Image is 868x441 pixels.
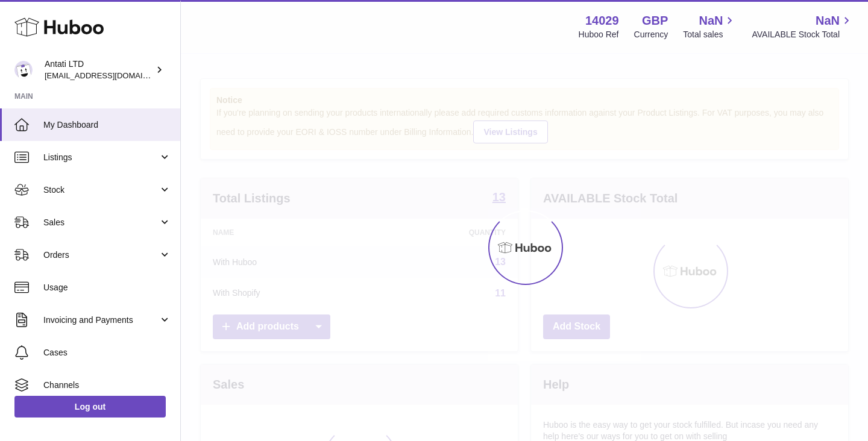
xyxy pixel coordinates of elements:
a: Log out [14,396,166,418]
span: Orders [43,249,159,261]
span: Stock [43,184,159,196]
span: AVAILABLE Stock Total [752,29,854,40]
span: Cases [43,347,171,358]
img: toufic@antatiskin.com [14,61,33,79]
span: Sales [43,217,159,228]
span: NaN [816,13,840,29]
span: NaN [699,13,723,29]
strong: GBP [642,13,668,29]
span: Listings [43,152,159,163]
span: Total sales [683,29,737,40]
span: Channels [43,380,171,391]
div: Currency [634,29,668,40]
div: Huboo Ref [579,29,619,40]
span: [EMAIL_ADDRESS][DOMAIN_NAME] [45,70,177,80]
a: NaN AVAILABLE Stock Total [752,13,854,40]
span: My Dashboard [43,119,171,131]
span: Invoicing and Payments [43,314,159,326]
div: Antati LTD [45,58,153,81]
a: NaN Total sales [683,13,737,40]
span: Usage [43,282,171,293]
strong: 14029 [585,13,619,29]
